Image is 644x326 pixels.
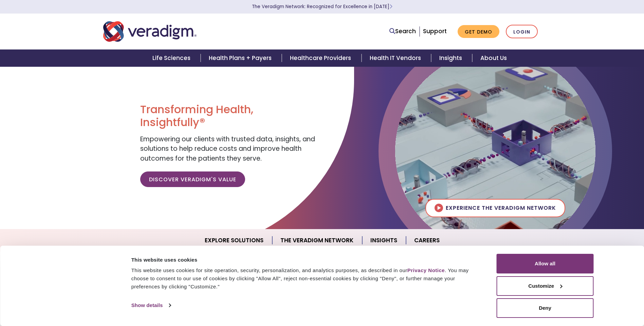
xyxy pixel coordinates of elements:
[201,49,282,67] a: Health Plans + Payers
[131,266,481,291] div: This website uses cookies for site operation, security, personalization, and analytics purposes, ...
[140,135,315,163] span: Empowering our clients with trusted data, insights, and solutions to help reduce costs and improv...
[407,267,445,273] a: Privacy Notice
[131,256,481,264] div: This website uses cookies
[472,49,515,67] a: About Us
[458,25,499,38] a: Get Demo
[497,298,594,318] button: Deny
[140,171,245,187] a: Discover Veradigm's Value
[497,276,594,296] button: Customize
[144,49,201,67] a: Life Sciences
[389,27,416,36] a: Search
[362,232,406,249] a: Insights
[423,27,447,35] a: Support
[389,3,392,10] span: Learn More
[282,49,361,67] a: Healthcare Providers
[497,254,594,273] button: Allow all
[362,49,431,67] a: Health IT Vendors
[252,3,392,10] a: The Veradigm Network: Recognized for Excellence in [DATE]Learn More
[272,232,362,249] a: The Veradigm Network
[131,300,171,310] a: Show details
[406,232,448,249] a: Careers
[103,20,197,43] img: Veradigm logo
[506,25,538,39] a: Login
[140,103,317,129] h1: Transforming Health, Insightfully®
[197,232,272,249] a: Explore Solutions
[431,49,472,67] a: Insights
